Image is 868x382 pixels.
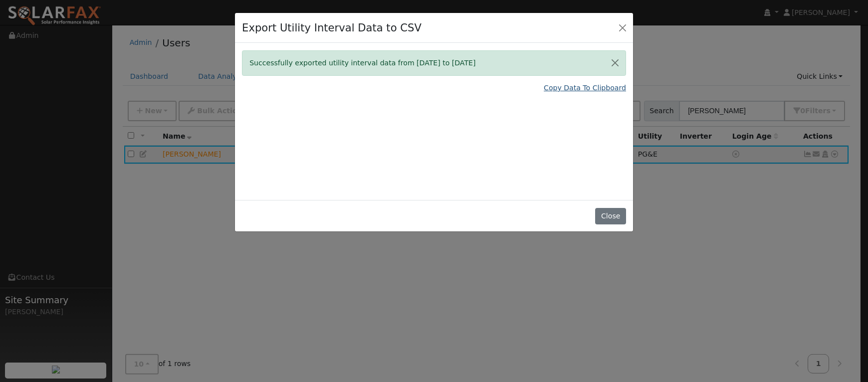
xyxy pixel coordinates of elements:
a: Copy Data To Clipboard [544,83,626,93]
div: Successfully exported utility interval data from [DATE] to [DATE] [242,50,626,76]
h4: Export Utility Interval Data to CSV [242,20,422,36]
button: Close [605,51,626,75]
button: Close [616,20,630,34]
button: Close [595,208,626,225]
